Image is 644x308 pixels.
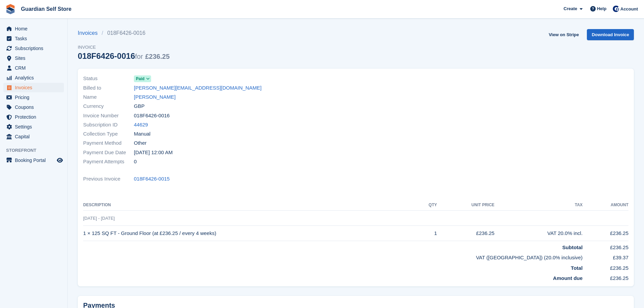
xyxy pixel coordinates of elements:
span: Billed to [83,84,134,92]
span: Subscription ID [83,121,134,129]
a: [PERSON_NAME] [134,93,175,101]
span: Account [620,6,638,13]
img: Tom Scott [613,5,619,12]
a: Invoices [78,29,102,37]
strong: Total [571,265,583,271]
span: Invoices [15,83,55,92]
span: Collection Type [83,130,134,138]
a: menu [3,122,64,132]
time: 2025-09-23 23:00:00 UTC [134,149,173,157]
span: Create [564,5,577,12]
span: Help [597,5,606,12]
span: Tasks [15,34,55,43]
td: £39.37 [582,251,628,262]
div: VAT 20.0% incl. [495,230,583,237]
a: menu [3,112,64,122]
strong: Amount due [553,275,583,281]
span: Previous Invoice [83,175,134,183]
div: 018F6426-0016 [78,51,170,61]
span: CRM [15,63,55,73]
th: QTY [416,200,437,211]
a: menu [3,44,64,53]
span: Subscriptions [15,44,55,53]
th: Tax [495,200,583,211]
span: Booking Portal [15,156,55,165]
span: Sites [15,53,55,63]
span: Capital [15,132,55,141]
a: menu [3,73,64,82]
a: menu [3,24,64,33]
a: [PERSON_NAME][EMAIL_ADDRESS][DOMAIN_NAME] [134,84,262,92]
span: Invoice [78,44,170,51]
td: £236.25 [582,226,628,241]
span: Coupons [15,102,55,112]
a: 44629 [134,121,148,129]
a: Guardian Self Store [18,3,74,15]
span: Manual [134,130,150,138]
span: [DATE] - [DATE] [83,216,115,221]
span: Currency [83,102,134,110]
a: menu [3,83,64,92]
a: menu [3,156,64,165]
th: Description [83,200,416,211]
span: 018F6426-0016 [134,112,170,120]
span: Payment Due Date [83,149,134,157]
a: menu [3,132,64,141]
span: Analytics [15,73,55,82]
span: £236.25 [145,53,170,60]
span: Payment Method [83,139,134,147]
span: Protection [15,112,55,122]
td: £236.25 [582,241,628,251]
th: Unit Price [437,200,494,211]
a: Paid [134,75,151,82]
span: Invoice Number [83,112,134,120]
span: for [135,53,143,60]
a: menu [3,53,64,63]
td: £236.25 [437,226,494,241]
a: menu [3,102,64,112]
span: Other [134,139,147,147]
a: Download Invoice [587,29,634,40]
nav: breadcrumbs [78,29,170,37]
img: stora-icon-8386f47178a22dfd0bd8f6a31ec36ba5ce8667c1dd55bd0f319d3a0aa187defe.svg [5,4,16,14]
span: Payment Attempts [83,158,134,166]
td: £236.25 [582,272,628,282]
span: Pricing [15,93,55,102]
a: menu [3,34,64,43]
a: Preview store [56,156,64,164]
span: 0 [134,158,137,166]
span: Storefront [6,147,67,154]
span: Home [15,24,55,33]
a: menu [3,93,64,102]
span: GBP [134,102,145,110]
span: Settings [15,122,55,132]
td: 1 × 125 SQ FT - Ground Floor (at £236.25 / every 4 weeks) [83,226,416,241]
td: VAT ([GEOGRAPHIC_DATA]) (20.0% inclusive) [83,251,582,262]
td: £236.25 [582,262,628,272]
a: menu [3,63,64,73]
span: Paid [136,76,144,82]
th: Amount [582,200,628,211]
td: 1 [416,226,437,241]
span: Status [83,75,134,82]
a: View on Stripe [546,29,581,40]
a: 018F6426-0015 [134,175,170,183]
span: Name [83,93,134,101]
strong: Subtotal [562,244,582,250]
